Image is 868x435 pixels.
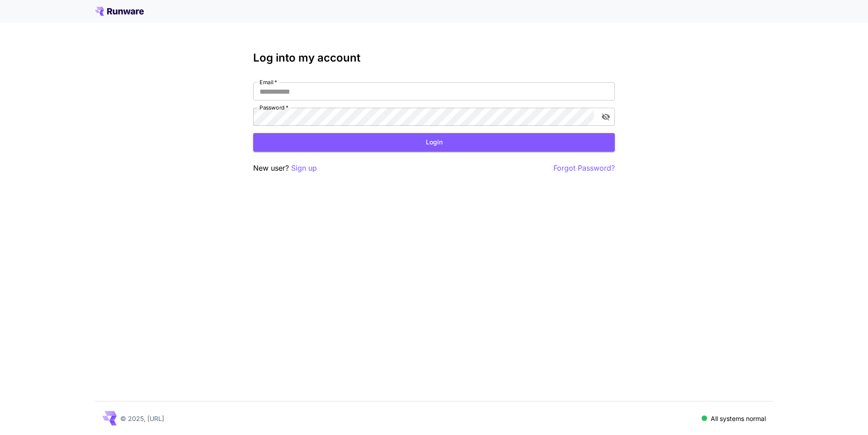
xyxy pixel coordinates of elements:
p: © 2025, [URL] [120,414,164,423]
h3: Log into my account [253,52,615,64]
label: Email [259,78,277,86]
button: Sign up [291,163,317,174]
label: Password [259,104,288,111]
p: All systems normal [711,414,766,423]
button: Forgot Password? [553,163,615,174]
button: Login [253,133,615,152]
button: toggle password visibility [598,109,614,125]
p: New user? [253,163,317,174]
